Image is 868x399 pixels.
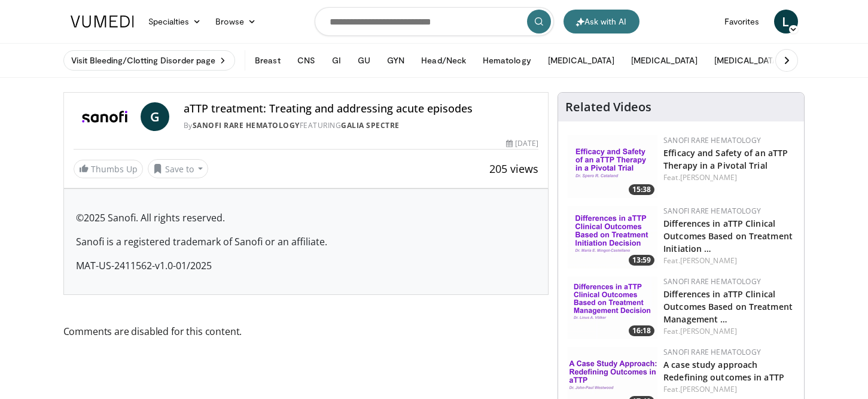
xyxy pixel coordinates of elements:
[148,159,209,178] button: Save to
[290,48,322,72] button: CNS
[568,135,657,198] a: 15:38
[663,172,794,183] div: Feat.
[565,100,651,114] h4: Related Videos
[663,276,761,287] a: Sanofi Rare Hematology
[184,120,538,131] div: By FEATURING
[629,255,654,266] span: 13:59
[717,10,767,33] a: Favorites
[141,102,169,131] a: G
[71,16,134,28] img: VuMedi Logo
[663,347,761,357] a: Sanofi Rare Hematology
[680,384,737,394] a: [PERSON_NAME]
[476,48,538,72] button: Hematology
[193,120,300,130] a: Sanofi Rare Hematology
[568,206,657,269] a: 13:59
[663,326,794,337] div: Feat.
[541,48,622,72] button: [MEDICAL_DATA]
[325,48,348,72] button: GI
[76,258,537,273] p: MAT-US-2411562-v1.0-01/2025
[663,255,794,266] div: Feat.
[663,384,794,395] div: Feat.
[248,48,287,72] button: Breast
[315,7,554,36] input: Search topics, interventions
[663,288,793,325] a: Differences in aTTP Clinical Outcomes Based on Treatment Management …
[489,162,538,176] span: 205 views
[506,138,538,149] div: [DATE]
[663,135,761,145] a: Sanofi Rare Hematology
[680,255,737,266] a: [PERSON_NAME]
[680,326,737,336] a: [PERSON_NAME]
[74,102,136,131] img: Sanofi Rare Hematology
[414,48,473,72] button: Head/Neck
[663,218,793,254] a: Differences in aTTP Clinical Outcomes Based on Treatment Initiation …
[76,234,537,249] p: Sanofi is a registered trademark of Sanofi or an affiliate.
[141,10,209,33] a: Specialties
[629,325,654,336] span: 16:18
[208,10,263,33] a: Browse
[564,10,639,33] button: Ask with AI
[680,172,737,182] a: [PERSON_NAME]
[380,48,412,72] button: GYN
[663,147,788,171] a: Efficacy and Safety of an aTTP Therapy in a Pivotal Trial
[63,50,236,71] a: Visit Bleeding/Clotting Disorder page
[624,48,705,72] button: [MEDICAL_DATA]
[707,48,788,72] button: [MEDICAL_DATA]
[663,359,784,383] a: A case study approach Redefining outcomes in aTTP
[76,211,537,225] p: ©2025 Sanofi. All rights reserved.
[184,102,538,115] h4: aTTP treatment: Treating and addressing acute episodes
[663,206,761,216] a: Sanofi Rare Hematology
[568,276,657,339] img: 67b9fd8a-4164-49c2-8387-da275a879300.png.150x105_q85_crop-smart_upscale.png
[74,160,143,178] a: Thumbs Up
[568,135,657,198] img: 2b2d2bb3-3a2c-4baa-bc3e-aefb488a5ed3.png.150x105_q85_crop-smart_upscale.png
[341,120,400,130] a: Galia Spectre
[568,276,657,339] a: 16:18
[629,184,654,195] span: 15:38
[351,48,377,72] button: GU
[568,206,657,269] img: 9b31a4eb-a525-427c-a30a-778687f06710.png.150x105_q85_crop-smart_upscale.png
[63,324,549,339] span: Comments are disabled for this content.
[774,10,798,33] a: L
